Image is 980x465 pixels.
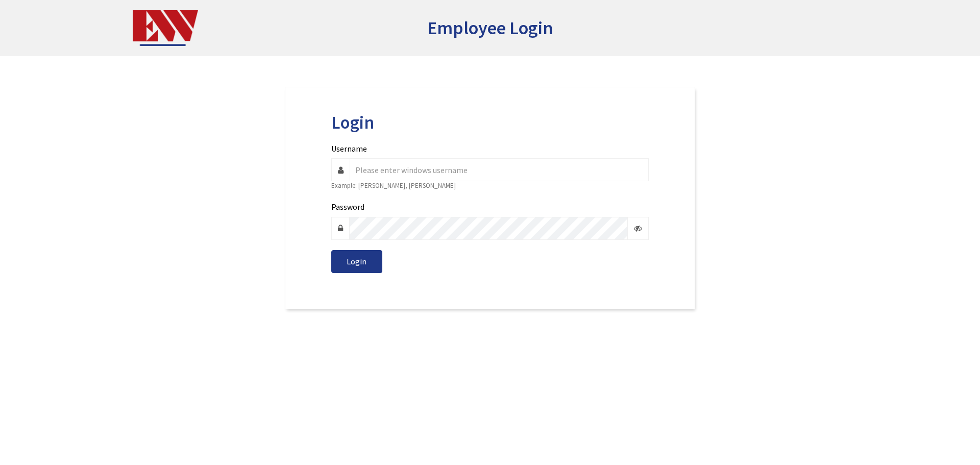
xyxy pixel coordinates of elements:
[331,181,649,191] p: Example: [PERSON_NAME], [PERSON_NAME]
[331,113,649,133] h2: Login
[427,18,553,38] h2: Employee Login
[628,217,649,240] span: Click here to show/hide password
[331,250,382,273] button: Login
[331,201,364,213] label: Password
[347,256,366,266] span: Login
[331,143,367,155] label: Username
[133,10,198,46] img: US Electrical Services, Inc.
[350,158,649,181] input: Username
